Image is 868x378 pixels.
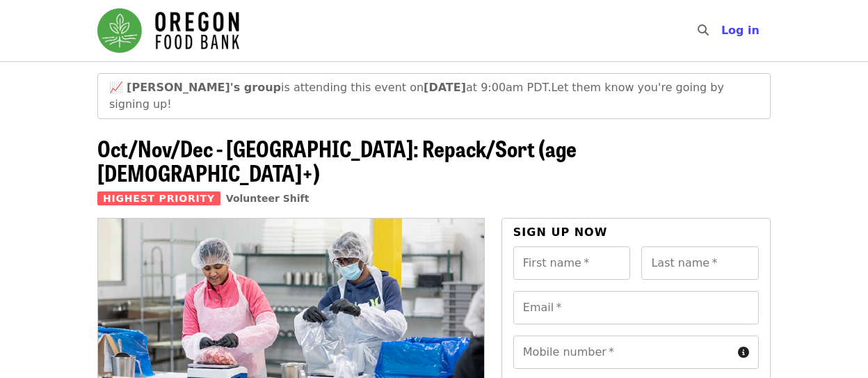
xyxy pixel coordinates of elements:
[127,81,551,94] span: is attending this event on at 9:00am PDT.
[97,132,577,189] span: Oct/Nov/Dec - [GEOGRAPHIC_DATA]: Repack/Sort (age [DEMOGRAPHIC_DATA]+)
[424,81,466,94] strong: [DATE]
[226,193,310,204] a: Volunteer Shift
[698,24,709,37] i: search icon
[513,246,631,280] input: First name
[641,246,759,280] input: Last name
[127,81,281,94] strong: [PERSON_NAME]'s group
[710,17,771,45] button: Log in
[513,336,732,369] input: Mobile number
[109,81,123,94] span: growth emoji
[513,291,759,324] input: Email
[721,24,759,37] span: Log in
[738,346,749,359] i: circle-info icon
[97,8,239,53] img: Oregon Food Bank - Home
[513,226,608,239] span: Sign up now
[717,14,728,47] input: Search
[97,191,220,205] span: Highest Priority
